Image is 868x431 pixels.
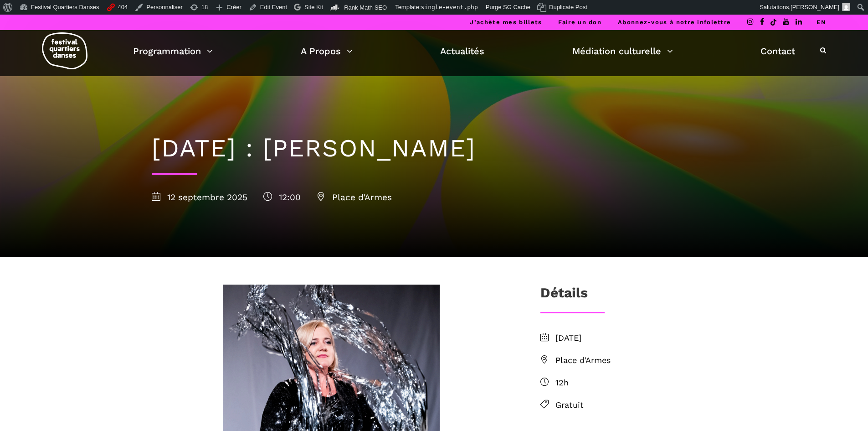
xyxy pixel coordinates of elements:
a: Programmation [133,43,213,59]
a: Médiation culturelle [572,43,673,59]
a: Contact [760,43,795,59]
span: Gratuit [555,399,717,412]
a: EN [817,19,826,26]
a: J’achète mes billets [470,19,542,26]
span: 12h [555,376,717,389]
span: Place d'Armes [317,192,392,203]
img: logo-fqd-med [42,32,87,69]
span: 12:00 [263,192,301,203]
span: 12 septembre 2025 [152,192,247,203]
span: [DATE] [555,332,717,345]
a: Abonnez-vous à notre infolettre [618,19,731,26]
span: Site Kit [304,4,323,10]
a: A Propos [301,43,353,59]
span: single-event.php [421,4,478,10]
span: Rank Math SEO [344,4,387,11]
span: [PERSON_NAME] [791,4,839,10]
a: Faire un don [558,19,601,26]
a: Actualités [440,43,484,59]
h3: Détails [540,285,588,307]
span: Place d'Armes [555,354,717,367]
h1: [DATE] : [PERSON_NAME] [152,134,717,163]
